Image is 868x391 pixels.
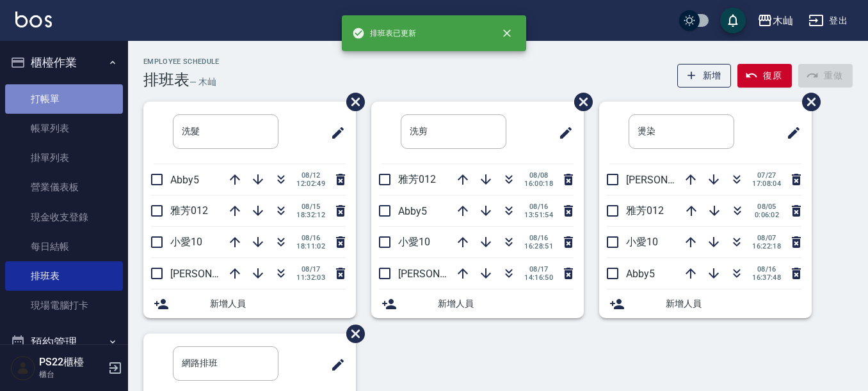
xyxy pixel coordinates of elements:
[173,114,278,149] input: 排版標題
[666,297,801,310] span: 新增人員
[438,297,574,310] span: 新增人員
[565,83,595,121] span: 刪除班表
[752,234,781,242] span: 08/07
[5,232,123,261] a: 每日結帳
[677,64,732,88] button: 新增
[5,84,123,114] a: 打帳單
[143,57,220,66] h2: Employee Schedule
[752,180,781,188] span: 17:08:04
[753,211,781,219] span: 0:06:02
[398,205,427,217] span: Abby5
[337,315,367,353] span: 刪除班表
[401,114,506,149] input: 排版標題
[5,203,123,232] a: 現金收支登錄
[210,297,346,310] span: 新增人員
[39,369,104,380] p: 櫃台
[626,236,658,248] span: 小愛10
[753,203,781,211] span: 08/05
[5,46,123,79] button: 櫃檯作業
[626,174,709,186] span: [PERSON_NAME]7
[792,83,823,121] span: 刪除班表
[773,13,793,29] div: 木屾
[524,203,553,211] span: 08/16
[752,171,781,180] span: 07/27
[493,19,521,47] button: close
[296,234,325,242] span: 08/16
[170,204,208,217] span: 雅芳012
[778,118,801,148] span: 修改班表的標題
[170,236,202,248] span: 小愛10
[752,8,798,34] button: 木屾
[626,204,664,217] span: 雅芳012
[143,289,356,318] div: 新增人員
[398,173,436,185] span: 雅芳012
[296,242,325,250] span: 18:11:02
[337,83,367,121] span: 刪除班表
[352,27,416,40] span: 排班表已更新
[296,273,325,282] span: 11:32:03
[752,265,781,273] span: 08/16
[5,172,123,202] a: 營業儀表板
[752,242,781,250] span: 16:22:18
[599,289,812,318] div: 新增人員
[524,171,553,180] span: 08/08
[323,349,346,380] span: 修改班表的標題
[143,71,189,89] h3: 排班表
[524,180,553,188] span: 16:00:18
[296,265,325,273] span: 08/17
[5,326,123,359] button: 預約管理
[296,180,325,188] span: 12:02:49
[5,291,123,320] a: 現場電腦打卡
[39,356,104,369] h5: PS22櫃檯
[5,261,123,291] a: 排班表
[15,11,52,27] img: Logo
[296,211,325,219] span: 18:32:12
[323,118,346,148] span: 修改班表的標題
[371,289,584,318] div: 新增人員
[524,242,553,250] span: 16:28:51
[629,114,734,149] input: 排版標題
[524,211,553,219] span: 13:51:54
[170,174,199,186] span: Abby5
[296,171,325,180] span: 08/12
[752,273,781,282] span: 16:37:48
[10,355,36,381] img: Person
[551,118,574,148] span: 修改班表的標題
[189,75,216,89] h6: — 木屾
[737,64,792,88] button: 復原
[296,203,325,211] span: 08/15
[803,9,853,33] button: 登出
[524,273,553,282] span: 14:16:50
[626,268,655,280] span: Abby5
[5,114,123,143] a: 帳單列表
[170,268,253,280] span: [PERSON_NAME]7
[5,143,123,172] a: 掛單列表
[524,265,553,273] span: 08/17
[720,8,746,33] button: save
[398,236,430,248] span: 小愛10
[524,234,553,242] span: 08/16
[398,268,481,280] span: [PERSON_NAME]7
[173,346,278,381] input: 排版標題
